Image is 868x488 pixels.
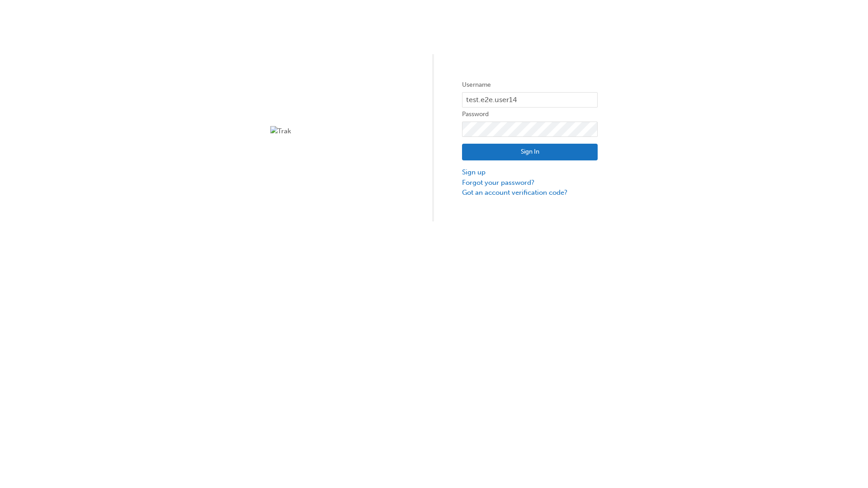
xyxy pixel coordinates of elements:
[462,109,598,120] label: Password
[270,126,406,136] img: Trak
[462,80,598,90] label: Username
[462,92,598,108] input: Username
[462,144,598,161] button: Sign In
[462,167,598,178] a: Sign up
[462,188,598,198] a: Got an account verification code?
[462,178,598,188] a: Forgot your password?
